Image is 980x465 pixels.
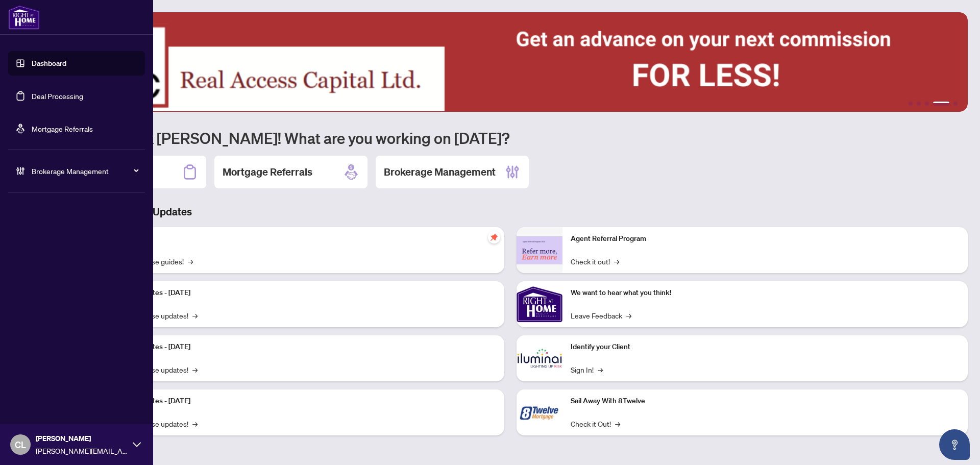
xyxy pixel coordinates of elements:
span: → [192,310,198,321]
p: Agent Referral Program [571,233,960,244]
img: Agent Referral Program [517,236,562,264]
a: Check it Out!→ [571,418,620,429]
a: Mortgage Referrals [32,124,93,133]
h3: Brokerage & Industry Updates [53,205,968,219]
img: Identify your Client [517,335,562,381]
span: → [192,364,198,375]
span: pushpin [488,231,500,243]
h2: Mortgage Referrals [223,165,312,179]
span: → [188,256,193,267]
span: Brokerage Management [32,165,138,177]
h1: Welcome back [PERSON_NAME]! What are you working on [DATE]? [53,128,968,148]
p: Self-Help [107,233,496,244]
button: 3 [925,102,929,106]
p: Identify your Client [571,341,960,353]
button: 1 [909,102,913,106]
span: → [614,256,619,267]
span: → [192,418,198,429]
p: Platform Updates - [DATE] [107,341,496,353]
span: → [626,310,631,321]
a: Dashboard [32,59,66,68]
img: Sail Away With 8Twelve [517,389,562,435]
span: [PERSON_NAME][EMAIL_ADDRESS][DOMAIN_NAME] [36,445,128,456]
img: We want to hear what you think! [517,281,562,327]
span: CL [15,437,26,452]
button: 2 [917,102,921,106]
img: Slide 3 [53,12,968,112]
p: Platform Updates - [DATE] [107,287,496,299]
p: We want to hear what you think! [571,287,960,299]
p: Platform Updates - [DATE] [107,396,496,407]
a: Leave Feedback→ [571,310,631,321]
img: logo [8,5,40,30]
button: 4 [933,102,949,106]
a: Sign In!→ [571,364,603,375]
span: → [615,418,620,429]
button: 5 [953,102,958,106]
button: Open asap [939,429,970,460]
a: Check it out!→ [571,256,619,267]
a: Deal Processing [32,91,83,101]
p: Sail Away With 8Twelve [571,396,960,407]
span: → [598,364,603,375]
h2: Brokerage Management [384,165,496,179]
span: [PERSON_NAME] [36,433,128,444]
